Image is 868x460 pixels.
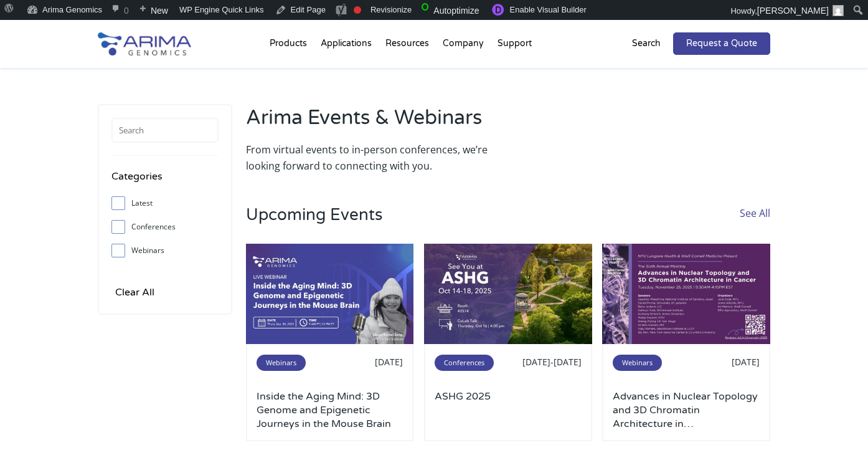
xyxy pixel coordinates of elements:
[602,244,770,345] img: NYU-X-Post-No-Agenda-500x300.jpg
[732,356,760,368] span: [DATE]
[246,244,414,345] img: Use-This-For-Webinar-Images-2-500x300.jpg
[632,36,661,52] p: Search
[111,168,219,194] h4: Categories
[111,118,219,143] input: Search
[111,194,219,213] label: Latest
[424,244,592,345] img: ashg-2025-500x300.jpg
[613,355,662,371] span: Webinars
[246,104,502,141] h2: Arima Events & Webinars
[375,356,403,368] span: [DATE]
[673,32,770,55] a: Request a Quote
[740,205,770,244] a: See All
[98,32,191,55] img: Arima-Genomics-logo
[257,390,403,431] a: Inside the Aging Mind: 3D Genome and Epigenetic Journeys in the Mouse Brain
[435,390,582,431] a: ASHG 2025
[111,241,219,260] label: Webinars
[246,205,382,244] h3: Upcoming Events
[522,356,582,368] span: [DATE]-[DATE]
[757,6,829,16] span: [PERSON_NAME]
[435,355,494,371] span: Conferences
[111,218,219,236] label: Conferences
[111,284,158,301] input: Clear All
[257,355,306,371] span: Webinars
[613,390,760,431] a: Advances in Nuclear Topology and 3D Chromatin Architecture in [MEDICAL_DATA]
[354,6,361,14] div: Needs improvement
[246,141,502,174] p: From virtual events to in-person conferences, we’re looking forward to connecting with you.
